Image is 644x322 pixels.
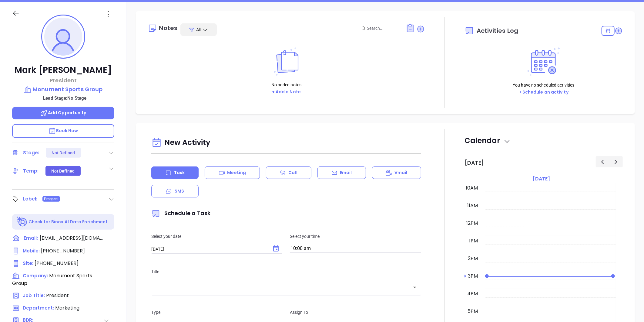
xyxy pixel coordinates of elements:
span: Site : [23,260,33,266]
img: profile-user [44,18,82,56]
p: SMS [175,188,184,194]
div: 5pm [466,308,479,315]
div: Not Defined [52,148,75,158]
input: MM/DD/YYYY [151,246,267,252]
p: Lead Stage: No Stage [15,94,114,102]
div: 4pm [466,290,479,297]
span: Prospect [44,196,59,202]
button: + Add a Note [270,88,303,95]
span: Email: [24,235,38,242]
p: You have no scheduled activities [513,82,574,88]
span: Department: [23,305,54,311]
span: Schedule a Task [151,209,210,217]
p: Select your date [151,233,283,240]
span: Job Title: [23,292,45,299]
div: 2pm [467,255,479,262]
span: Calendar [465,135,511,146]
p: Type [151,309,283,316]
span: [PHONE_NUMBER] [35,260,79,267]
div: Not Defined [51,166,75,176]
div: 1pm [468,237,479,245]
span: Add Opportunity [40,110,86,116]
span: Book Now [49,128,78,134]
span: Activities Log [477,28,518,34]
span: [PHONE_NUMBER] [41,247,85,254]
div: Temp: [23,166,39,176]
span: Marketing [55,304,79,311]
p: Mark [PERSON_NAME] [12,65,114,76]
a: Monument Sports Group [12,85,114,94]
div: Stage: [23,148,39,157]
button: Open [411,283,419,292]
p: Call [288,170,297,176]
img: Activities [527,47,560,76]
p: Select your time [290,233,421,240]
div: Label: [23,194,38,204]
span: [EMAIL_ADDRESS][DOMAIN_NAME] [40,235,103,242]
div: 3pm [467,272,479,280]
p: Check for Binox AI Data Enrichment [29,219,108,225]
span: Monument Sports Group [12,272,92,287]
p: No added notes [270,81,303,88]
span: Mobile : [23,248,40,254]
button: Choose date, selected date is Sep 18, 2025 [270,243,282,255]
div: New Activity [151,135,421,151]
button: Next day [609,156,623,167]
h2: [DATE] [465,159,484,166]
p: Meeting [227,170,246,176]
p: Title [151,268,421,275]
div: Notes [159,25,177,31]
img: Ai-Enrich-DaqCidB-.svg [17,217,28,227]
p: President [12,76,114,84]
div: 11am [466,202,479,209]
a: [DATE] [532,175,551,183]
p: Vmail [394,170,408,176]
span: Company: [23,272,48,279]
p: Task [174,170,185,176]
p: Assign To [290,309,421,316]
img: Notes [270,47,303,76]
input: Search... [367,25,399,32]
div: 12pm [465,220,479,227]
button: + Schedule an activity [517,89,570,96]
p: Email [340,170,352,176]
div: 10am [465,184,479,192]
span: All [196,26,201,33]
button: Previous day [596,156,609,167]
span: President [46,292,69,299]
